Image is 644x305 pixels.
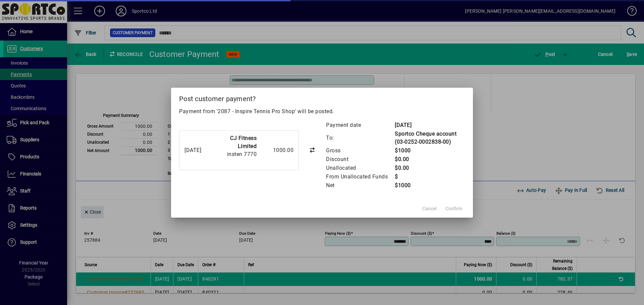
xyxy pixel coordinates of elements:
div: [DATE] [184,146,209,154]
td: $0.00 [394,164,465,172]
td: $0.00 [394,155,465,164]
td: From Unallocated Funds [326,172,394,181]
td: Gross [326,146,394,155]
td: To: [326,130,394,146]
td: $ [394,172,465,181]
td: Payment date [326,121,394,130]
td: $1000 [394,181,465,190]
td: Net [326,181,394,190]
h2: Post customer payment? [171,88,473,107]
td: $1000 [394,146,465,155]
div: 1000.00 [260,146,293,154]
p: Payment from '2087 - Inspire Tennis Pro Shop' will be posted. [179,107,465,116]
strong: CJ Fitness Limited [230,135,257,149]
td: Unallocated [326,164,394,172]
td: [DATE] [394,121,465,130]
span: insten 7770 [227,151,257,157]
td: Sportco Cheque account (03-0252-0002838-00) [394,130,465,146]
td: Discount [326,155,394,164]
